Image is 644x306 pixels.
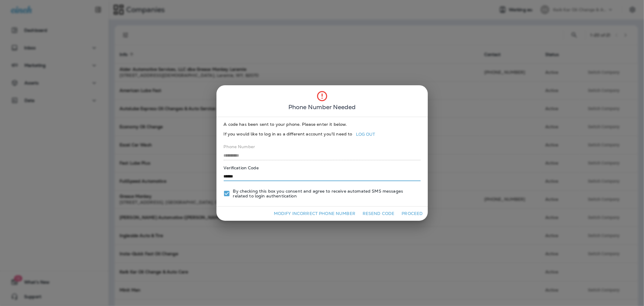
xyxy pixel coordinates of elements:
[224,122,421,127] p: A code has been sent to your phone. Please enter it below.
[224,144,421,150] label: Phone Number
[271,209,358,218] button: Modify Incorrect Phone Number
[224,130,421,139] p: If you would like to log in as a different account you'll need to
[399,209,425,218] button: Proceed
[354,130,378,139] a: log out
[233,189,416,198] span: By checking this box you consent and agree to receive automated SMS messages related to login aut...
[224,165,421,171] label: Verification Code
[360,209,397,218] button: Resend Code
[288,102,356,112] span: Phone Number Needed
